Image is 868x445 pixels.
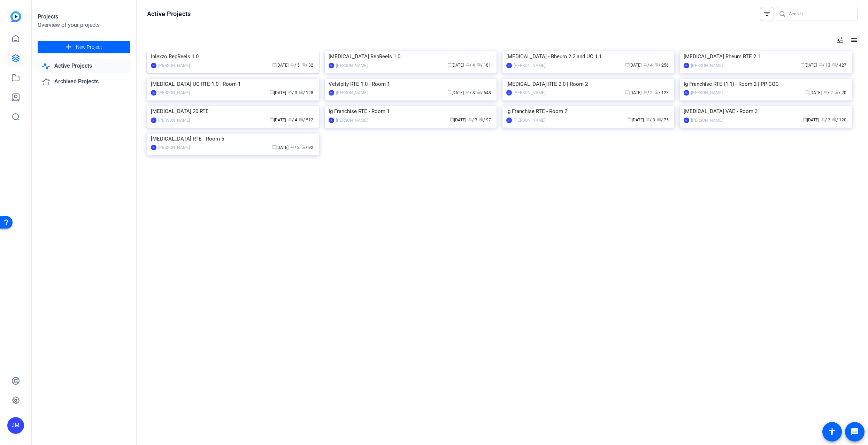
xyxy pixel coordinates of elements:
[691,117,723,124] div: [PERSON_NAME]
[336,89,368,96] div: [PERSON_NAME]
[506,79,670,89] div: [MEDICAL_DATA] RTE 2.0 | Room 2
[800,62,805,67] span: calendar_today
[272,62,276,67] span: calendar_today
[38,21,130,29] div: Overview of your projects
[151,118,156,123] div: NC
[64,43,73,52] mat-icon: add
[288,90,292,94] span: group
[789,10,852,18] input: Search
[301,145,306,149] span: radio
[479,118,491,122] span: / 97
[151,63,156,68] div: NC
[684,90,689,96] div: NC
[270,118,286,122] span: [DATE]
[290,145,294,149] span: group
[477,62,481,67] span: radio
[479,117,483,121] span: radio
[38,75,130,89] a: Archived Projects
[158,62,190,69] div: [PERSON_NAME]
[301,63,313,68] span: / 32
[151,79,315,89] div: [MEDICAL_DATA] UC RTE 1.0 - Room 1
[625,90,642,95] span: [DATE]
[625,63,642,68] span: [DATE]
[272,145,276,149] span: calendar_today
[828,428,836,436] mat-icon: accessibility
[514,117,545,124] div: [PERSON_NAME]
[38,13,130,21] div: Projects
[805,90,809,94] span: calendar_today
[849,36,858,44] mat-icon: list
[684,63,689,68] div: NC
[506,51,670,62] div: [MEDICAL_DATA] - Rheum 2.2 and UC 1.1
[158,117,190,124] div: [PERSON_NAME]
[625,62,629,67] span: calendar_today
[506,118,512,123] div: NC
[691,89,723,96] div: [PERSON_NAME]
[684,118,689,123] div: NC
[466,63,475,68] span: / 4
[329,106,493,116] div: Ig Franchise RTE - Room 1
[477,90,481,94] span: radio
[832,62,836,67] span: radio
[763,10,771,18] mat-icon: filter_list
[151,90,156,96] div: NC
[506,63,512,68] div: NC
[290,62,294,67] span: group
[466,90,475,95] span: / 3
[643,62,647,67] span: group
[832,117,836,121] span: radio
[158,89,190,96] div: [PERSON_NAME]
[288,117,292,121] span: group
[643,90,647,94] span: group
[646,117,650,121] span: group
[7,417,24,434] div: JM
[657,118,669,122] span: / 75
[823,90,828,94] span: group
[447,90,464,95] span: [DATE]
[290,63,300,68] span: / 5
[336,117,368,124] div: [PERSON_NAME]
[76,44,102,51] span: New Project
[299,118,313,122] span: / 512
[835,90,839,94] span: radio
[329,63,334,68] div: NC
[684,51,848,62] div: [MEDICAL_DATA] Rheum RTE 2.1
[147,10,191,18] h1: Active Projects
[450,118,466,122] span: [DATE]
[851,428,859,436] mat-icon: message
[803,117,807,121] span: calendar_today
[684,106,848,116] div: [MEDICAL_DATA] VAE - Room 3
[272,145,289,150] span: [DATE]
[821,118,830,122] span: / 2
[447,63,464,68] span: [DATE]
[329,79,493,89] div: Velsipity RTE 1.0 - Room 1
[835,90,846,95] span: / 20
[301,62,306,67] span: radio
[643,63,653,68] span: / 4
[819,62,823,67] span: group
[625,90,629,94] span: calendar_today
[270,90,286,95] span: [DATE]
[151,134,315,144] div: [MEDICAL_DATA] RTE - Room 5
[643,90,653,95] span: / 2
[477,90,491,95] span: / 648
[628,118,644,122] span: [DATE]
[447,62,452,67] span: calendar_today
[301,145,313,150] span: / 92
[447,90,452,94] span: calendar_today
[10,11,21,22] img: blue-gradient.svg
[270,117,274,121] span: calendar_today
[151,51,315,62] div: Inlexzo RepReels 1.0
[506,106,670,116] div: Ig Franchise RTE - Room 2
[290,145,300,150] span: / 2
[38,41,130,53] button: New Project
[477,63,491,68] span: / 181
[38,59,130,73] a: Active Projects
[299,90,313,95] span: / 128
[803,118,819,122] span: [DATE]
[832,63,846,68] span: / 427
[466,62,470,67] span: group
[514,89,545,96] div: [PERSON_NAME]
[691,62,723,69] div: [PERSON_NAME]
[329,90,334,96] div: NC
